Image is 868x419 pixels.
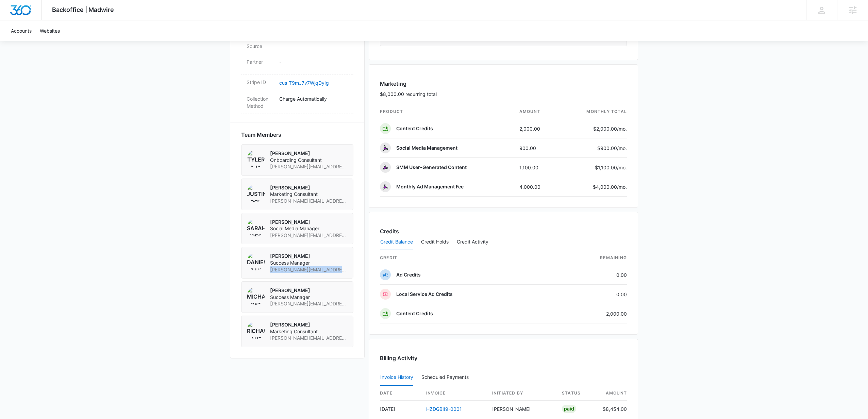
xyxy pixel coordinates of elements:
[279,95,348,102] p: Charge Automatically
[555,285,627,304] td: 0.00
[270,287,348,294] p: [PERSON_NAME]
[270,225,348,232] span: Social Media Manager
[247,79,274,86] dt: Stripe ID
[457,234,488,250] button: Credit Activity
[380,401,421,417] td: [DATE]
[247,184,265,202] img: Justin Zochniak
[270,321,348,328] p: [PERSON_NAME]
[593,183,627,190] p: $4,000.00
[241,74,353,91] div: Stripe IDcus_T9mJ7v7WjqDyIg
[426,406,462,412] a: HZDGBII9-0001
[279,80,329,86] a: cus_T9mJ7v7WjqDyIg
[270,294,348,301] span: Success Manager
[270,198,348,204] span: [PERSON_NAME][EMAIL_ADDRESS][DOMAIN_NAME]
[396,310,433,317] p: Content Credits
[562,405,576,413] div: Paid
[270,191,348,198] span: Marketing Consultant
[396,271,421,278] p: Ad Credits
[380,386,421,401] th: date
[555,251,627,265] th: Remaining
[270,163,348,170] span: [PERSON_NAME][EMAIL_ADDRESS][PERSON_NAME][DOMAIN_NAME]
[514,104,561,119] th: amount
[487,401,556,417] td: [PERSON_NAME]
[270,328,348,335] span: Marketing Consultant
[595,164,627,171] p: $1,100.00
[270,157,348,164] span: Onboarding Consultant
[247,95,274,110] dt: Collection Method
[270,150,348,157] p: [PERSON_NAME]
[247,253,265,270] img: Danielle Billington
[617,145,627,151] span: /mo.
[514,138,561,158] td: 900.00
[487,386,556,401] th: Initiated By
[593,125,627,132] p: $2,000.00
[421,386,487,401] th: invoice
[396,183,464,190] p: Monthly Ad Management Fee
[560,104,627,119] th: monthly total
[247,321,265,339] img: Richard Sauter
[380,80,437,88] h3: Marketing
[241,131,281,139] span: Team Members
[380,251,555,265] th: credit
[270,335,348,341] span: [PERSON_NAME][EMAIL_ADDRESS][PERSON_NAME][DOMAIN_NAME]
[247,219,265,236] img: Sarah Voegtlin
[247,35,274,50] dt: Lead Source
[514,119,561,138] td: 2,000.00
[380,234,413,250] button: Credit Balance
[617,184,627,190] span: /mo.
[270,300,348,307] span: [PERSON_NAME][EMAIL_ADDRESS][PERSON_NAME][DOMAIN_NAME]
[617,165,627,170] span: /mo.
[270,232,348,239] span: [PERSON_NAME][EMAIL_ADDRESS][PERSON_NAME][DOMAIN_NAME]
[421,375,471,380] div: Scheduled Payments
[514,177,561,197] td: 4,000.00
[597,401,627,417] td: $8,454.00
[52,6,114,13] span: Backoffice | Madwire
[555,304,627,323] td: 2,000.00
[270,253,348,259] p: [PERSON_NAME]
[270,259,348,266] span: Success Manager
[241,31,353,54] div: Lead Source-
[514,158,561,177] td: 1,100.00
[380,104,514,119] th: product
[279,58,348,65] p: -
[241,91,353,114] div: Collection MethodCharge Automatically
[380,90,437,98] p: $8,000.00 recurring total
[247,58,274,65] dt: Partner
[247,287,265,305] img: Michael Koethe
[270,219,348,225] p: [PERSON_NAME]
[617,126,627,132] span: /mo.
[396,125,433,132] p: Content Credits
[556,386,597,401] th: status
[595,145,627,152] p: $900.00
[555,265,627,285] td: 0.00
[36,20,64,41] a: Websites
[396,145,457,151] p: Social Media Management
[270,266,348,273] span: [PERSON_NAME][EMAIL_ADDRESS][PERSON_NAME][DOMAIN_NAME]
[380,227,399,235] h3: Credits
[270,184,348,191] p: [PERSON_NAME]
[396,291,453,298] p: Local Service Ad Credits
[380,369,413,386] button: Invoice History
[396,164,467,171] p: SMM User-Generated Content
[247,150,265,168] img: Tyler Pajak
[241,54,353,74] div: Partner-
[380,354,627,362] h3: Billing Activity
[421,234,449,250] button: Credit Holds
[597,386,627,401] th: amount
[7,20,36,41] a: Accounts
